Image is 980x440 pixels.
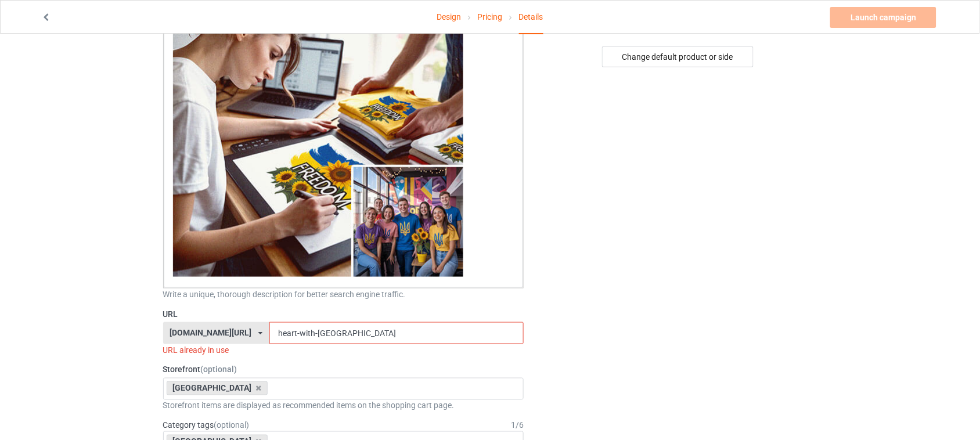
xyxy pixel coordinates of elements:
div: [GEOGRAPHIC_DATA] [167,381,268,395]
div: Details [519,1,543,34]
div: Write a unique, thorough description for better search engine traffic. [163,288,524,300]
label: Category tags [163,420,250,431]
label: Storefront [163,364,524,376]
label: URL [163,308,524,320]
span: (optional) [201,365,237,374]
span: (optional) [214,421,250,430]
div: URL already in use [163,344,524,356]
div: 1 / 6 [511,420,524,431]
a: Pricing [477,1,502,33]
div: [DOMAIN_NAME][URL] [170,329,251,337]
div: Storefront items are displayed as recommended items on the shopping cart page. [163,400,524,412]
a: Design [437,1,461,33]
div: Change default product or side [602,46,754,67]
